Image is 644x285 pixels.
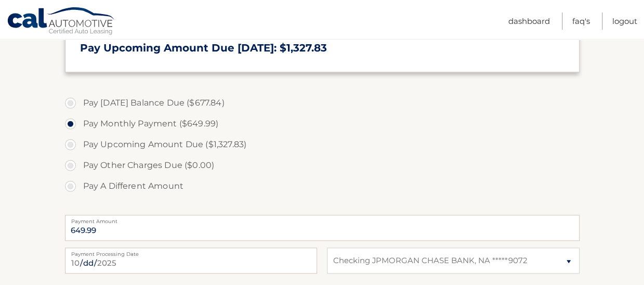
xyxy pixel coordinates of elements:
[65,93,580,113] label: Pay [DATE] Balance Due ($677.84)
[612,12,637,30] a: Logout
[65,155,580,176] label: Pay Other Charges Due ($0.00)
[65,113,580,134] label: Pay Monthly Payment ($649.99)
[65,134,580,155] label: Pay Upcoming Amount Due ($1,327.83)
[508,12,550,30] a: Dashboard
[65,215,580,223] label: Payment Amount
[7,7,116,37] a: Cal Automotive
[65,215,580,241] input: Payment Amount
[65,176,580,197] label: Pay A Different Amount
[65,248,317,256] label: Payment Processing Date
[572,12,590,30] a: FAQ's
[65,248,317,274] input: Payment Date
[80,42,564,55] h3: Pay Upcoming Amount Due [DATE]: $1,327.83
